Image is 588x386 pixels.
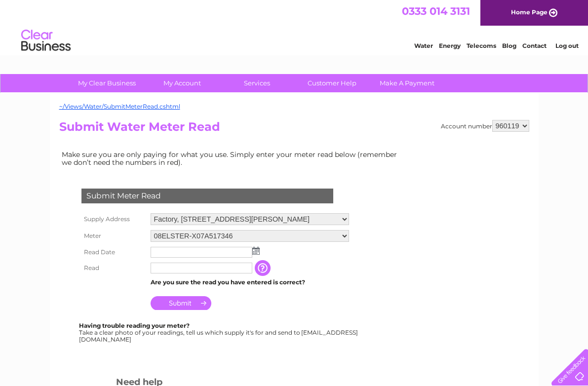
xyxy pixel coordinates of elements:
[291,74,373,92] a: Customer Help
[255,260,273,276] input: Information
[402,5,470,17] a: 0333 014 3131
[81,189,333,203] div: Submit Meter Read
[79,322,359,343] div: Take a clear photo of your readings, tell us which supply it's for and send to [EMAIL_ADDRESS][DO...
[79,244,148,260] th: Read Date
[59,148,405,169] td: Make sure you are only paying for what you use. Simply enter your meter read below (remember we d...
[252,247,260,255] img: ...
[441,120,529,132] div: Account number
[467,42,496,49] a: Telecoms
[414,42,433,49] a: Water
[555,42,579,49] a: Log out
[21,26,71,56] img: logo.png
[79,322,190,329] b: Having trouble reading your meter?
[66,74,148,92] a: My Clear Business
[79,260,148,276] th: Read
[366,74,448,92] a: Make A Payment
[61,5,528,48] div: Clear Business is a trading name of Verastar Limited (registered in [GEOGRAPHIC_DATA] No. 3667643...
[79,228,148,244] th: Meter
[216,74,298,92] a: Services
[148,276,352,289] td: Are you sure the read you have entered is correct?
[151,296,211,310] input: Submit
[59,103,180,110] a: ~/Views/Water/SubmitMeterRead.cshtml
[522,42,547,49] a: Contact
[141,74,223,92] a: My Account
[59,120,529,139] h2: Submit Water Meter Read
[439,42,461,49] a: Energy
[79,211,148,228] th: Supply Address
[502,42,516,49] a: Blog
